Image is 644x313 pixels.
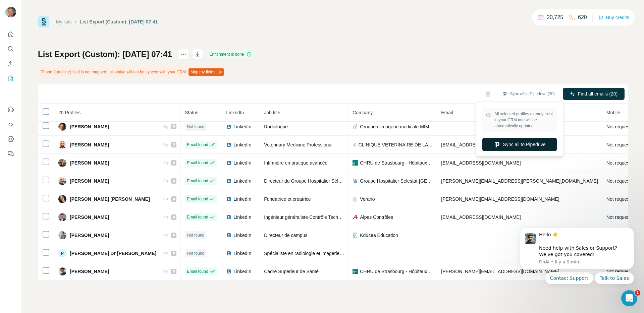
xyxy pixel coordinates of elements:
img: Avatar [58,231,66,239]
span: Email found [187,214,208,220]
span: [PERSON_NAME][EMAIL_ADDRESS][DOMAIN_NAME] [441,196,559,202]
span: [EMAIL_ADDRESS][DOMAIN_NAME] [441,214,521,220]
span: Not found [187,232,204,238]
img: company-logo [353,178,358,184]
span: [EMAIL_ADDRESS][DOMAIN_NAME] [441,142,521,147]
span: LinkedIn [233,196,251,202]
img: LinkedIn logo [226,160,231,166]
button: Sync all to Pipedrive (20) [497,89,559,99]
img: LinkedIn logo [226,142,231,147]
span: Spécialiste en radiologie et imagerie médicale [264,251,360,256]
button: Use Surfe on LinkedIn [5,104,16,116]
span: Company [353,110,373,115]
button: Use Surfe API [5,118,16,130]
button: actions [178,49,189,60]
img: Avatar [58,213,66,221]
button: Buy credits [598,13,629,22]
span: Not requested [606,124,636,129]
img: LinkedIn logo [226,196,231,202]
span: Cadre Superieur de Santé [264,269,319,274]
span: Not requested [606,178,636,184]
span: Email [441,110,453,115]
span: Email found [187,160,208,166]
span: [EMAIL_ADDRESS][DOMAIN_NAME] [441,160,521,166]
p: 20,725 [547,13,563,21]
span: Not found [187,250,204,256]
span: Status [185,110,198,115]
button: Enrich CSV [5,58,16,70]
span: Fondatrice et creatrice [264,196,311,202]
span: Job title [264,110,280,115]
span: Not requested [606,160,636,166]
a: My lists [56,19,72,24]
button: Find all emails (20) [563,88,625,100]
span: LinkedIn [233,214,251,221]
iframe: Intercom live chat [621,290,637,306]
button: Feedback [5,148,16,160]
span: LinkedIn [233,250,251,257]
span: All selected profiles already exist in your CRM and will be automatically updated. [494,111,553,129]
span: Email found [187,268,208,274]
img: Avatar [58,159,66,167]
span: [PERSON_NAME] [PERSON_NAME] [70,196,150,202]
span: Veterinary Medicine Professional [264,142,332,147]
div: P [58,249,66,257]
span: Mobile [606,110,620,115]
span: Not requested [606,142,636,147]
span: [PERSON_NAME] [70,214,109,221]
span: LinkedIn [233,160,251,166]
span: [PERSON_NAME] [70,160,109,166]
span: [PERSON_NAME] [70,178,109,184]
span: Ingénieur généraliste Contrôle Technique Construction [264,214,377,220]
button: Quick start [5,28,16,40]
span: Not requested [606,214,636,220]
div: Phone (Landline) field is not mapped, this value will not be synced with your CRM [38,66,225,78]
span: Find all emails (20) [578,90,618,97]
span: CHRU de Strasbourg - Hôpitaux Universitaires de [GEOGRAPHIC_DATA] [360,268,433,275]
span: Kducea Education [360,232,398,239]
span: [PERSON_NAME] [70,232,109,239]
img: company-logo [353,233,358,238]
span: Not requested [606,196,636,202]
div: List Export (Custom): [DATE] 07:41 [80,18,158,25]
p: 620 [578,13,587,21]
span: [PERSON_NAME] [70,123,109,130]
span: CHRU de Strasbourg - Hôpitaux Universitaires de [GEOGRAPHIC_DATA] [360,160,433,166]
span: Verano [360,196,375,202]
img: Avatar [58,141,66,149]
span: LinkedIn [233,123,251,130]
span: LinkedIn [233,141,251,148]
img: Avatar [5,7,16,17]
span: [PERSON_NAME][EMAIL_ADDRESS][DOMAIN_NAME] [441,269,559,274]
img: LinkedIn logo [226,233,231,238]
img: LinkedIn logo [226,251,231,256]
img: LinkedIn logo [226,269,231,274]
img: Avatar [58,123,66,131]
img: Avatar [58,177,66,185]
span: LinkedIn [226,110,244,115]
span: Alpes Contrôles [360,214,393,221]
h1: List Export (Custom): [DATE] 07:41 [38,49,172,60]
span: Groupe Hospitalier Selestat-[GEOGRAPHIC_DATA] [360,178,433,184]
span: Email found [187,142,208,148]
img: LinkedIn logo [226,124,231,129]
img: Surfe Logo [38,16,49,27]
span: LinkedIn [233,232,251,239]
li: / [75,18,76,25]
span: Not found [187,124,204,130]
span: Email found [187,196,208,202]
div: Enrichment is done [208,50,254,58]
span: Infirmière en pratique avancée [264,160,327,166]
span: [PERSON_NAME][EMAIL_ADDRESS][PERSON_NAME][DOMAIN_NAME] [441,178,598,184]
img: Avatar [58,267,66,275]
span: Directeur du Groupe Hospitalier Sélestat-[GEOGRAPHIC_DATA] et de l’Hôpital Intercommunal du Val d... [264,178,494,184]
img: company-logo [353,214,358,220]
span: [PERSON_NAME] Dr [PERSON_NAME] [70,250,156,257]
